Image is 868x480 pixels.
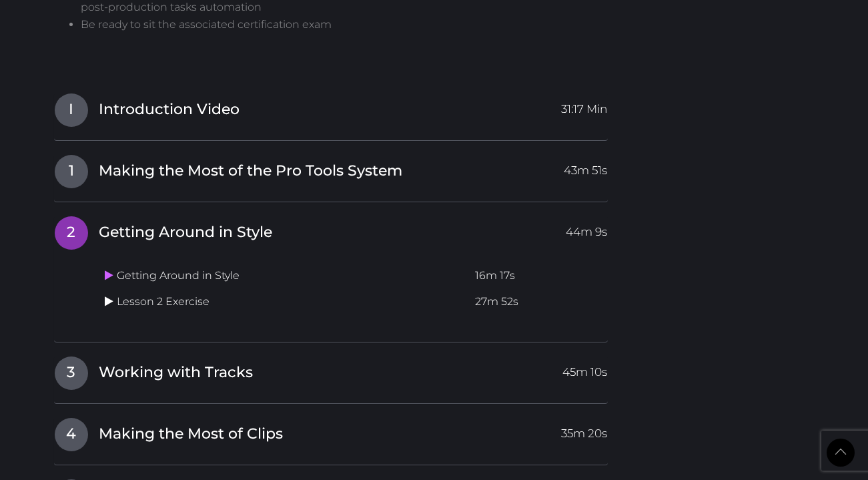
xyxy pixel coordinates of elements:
span: Introduction Video [99,99,240,120]
a: Back to Top [827,439,855,467]
span: 45m 10s [562,356,607,381]
span: I [55,93,88,127]
a: IIntroduction Video31:17 Min [54,93,608,121]
span: 44m 9s [566,216,607,240]
span: 3 [55,356,88,390]
a: 3Working with Tracks45m 10s [54,356,608,384]
span: Making the Most of Clips [99,424,283,445]
span: 1 [55,155,88,188]
span: 43m 51s [564,155,607,179]
td: Getting Around in Style [99,263,470,289]
span: 31:17 Min [561,93,607,117]
span: 35m 20s [561,418,607,442]
li: Be ready to sit the associated certification exam [81,16,620,33]
td: 27m 52s [470,289,608,315]
span: Making the Most of the Pro Tools System [99,161,402,182]
span: 4 [55,418,88,451]
a: 4Making the Most of Clips35m 20s [54,417,608,445]
span: Getting Around in Style [99,222,272,243]
a: 2Getting Around in Style44m 9s [54,216,608,244]
span: Working with Tracks [99,363,253,383]
span: 2 [55,216,88,250]
td: 16m 17s [470,263,608,289]
td: Lesson 2 Exercise [99,289,470,315]
a: 1Making the Most of the Pro Tools System43m 51s [54,154,608,182]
